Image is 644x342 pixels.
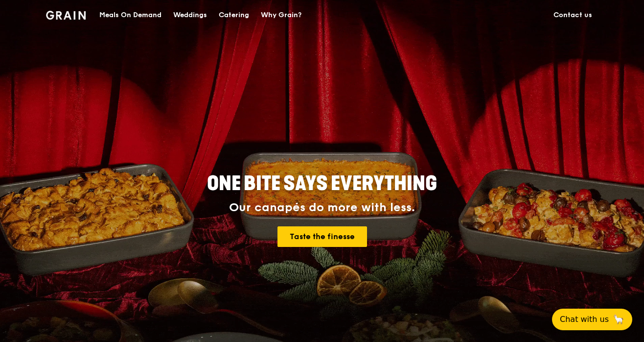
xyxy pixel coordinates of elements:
[277,226,367,247] a: Taste the finesse
[207,172,437,195] span: ONE BITE SAYS EVERYTHING
[167,0,213,30] a: Weddings
[173,0,207,30] div: Weddings
[213,0,255,30] a: Catering
[219,0,249,30] div: Catering
[552,309,632,330] button: Chat with us🦙
[99,0,161,30] div: Meals On Demand
[255,0,307,30] a: Why Grain?
[560,314,609,325] span: Chat with us
[613,314,624,325] span: 🦙
[548,0,598,30] a: Contact us
[46,11,86,20] img: Grain
[261,0,301,30] div: Why Grain?
[146,201,498,215] div: Our canapés do more with less.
